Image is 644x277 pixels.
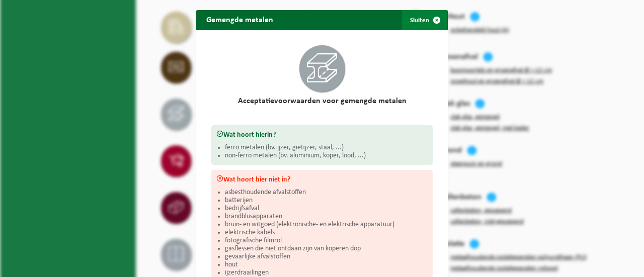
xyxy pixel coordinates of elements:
li: fotografische filmrol [225,237,428,245]
h2: Acceptatievoorwaarden voor gemengde metalen [211,97,433,105]
li: ijzerdraailingen [225,269,428,277]
li: batterijen [225,197,428,205]
li: non-ferro metalen (bv. aluminium, koper, lood, ...) [225,152,428,160]
button: Sluiten [402,10,447,30]
li: brandblusapparaten [225,213,428,221]
li: hout [225,261,428,269]
li: elektrische kabels [225,229,428,237]
li: bruin- en witgoed (elektronische- en elektrische apparatuur) [225,221,428,229]
li: ferro metalen (bv. ijzer, gietijzer, staal, ...) [225,144,428,152]
li: bedrijfsafval [225,205,428,213]
li: gevaarlijke afvalstoffen [225,253,428,261]
h3: Wat hoort hierin? [216,130,428,139]
li: gasflessen die niet ontdaan zijn van koperen dop [225,245,428,253]
h2: Gemengde metalen [196,10,283,29]
li: asbesthoudende afvalstoffen [225,189,428,197]
h3: Wat hoort hier niet in? [216,175,428,183]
